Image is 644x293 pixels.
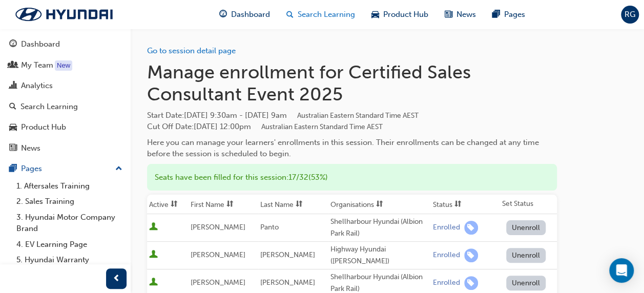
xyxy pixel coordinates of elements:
a: 3. Hyundai Motor Company Brand [12,210,127,237]
a: 5. Hyundai Warranty [12,252,127,268]
div: Product Hub [21,121,66,133]
a: 1. Aftersales Training [12,178,127,194]
a: news-iconNews [437,4,484,25]
span: pages-icon [9,164,17,174]
span: User is active [149,250,158,260]
span: sorting-icon [376,200,383,209]
span: news-icon [445,8,452,21]
span: search-icon [9,102,16,112]
span: learningRecordVerb_ENROLL-icon [464,276,478,290]
a: 2. Sales Training [12,194,127,210]
span: guage-icon [219,8,227,21]
div: Shellharbour Hyundai (Albion Park Rail) [330,216,429,239]
span: Australian Eastern Standard Time AEST [297,111,419,120]
span: RG [625,9,635,20]
a: News [4,139,127,158]
span: learningRecordVerb_ENROLL-icon [464,221,478,235]
button: Pages [4,159,127,178]
div: Seats have been filled for this session : 17 / 32 ( 53% ) [147,164,557,191]
span: Start Date : [147,110,557,121]
button: RG [621,6,639,24]
div: Here you can manage your learners' enrollments in this session. Their enrollments can be changed ... [147,137,557,160]
div: Pages [21,163,42,175]
div: Open Intercom Messenger [609,258,634,283]
th: Toggle SortBy [431,195,500,214]
span: Cut Off Date : [DATE] 12:00pm [147,122,383,131]
span: sorting-icon [296,200,303,209]
div: News [21,142,40,154]
span: Panto [260,223,279,232]
img: Trak [5,4,123,25]
span: sorting-icon [171,200,178,209]
th: Set Status [500,195,557,214]
span: people-icon [9,61,17,70]
span: [PERSON_NAME] [191,278,245,287]
th: Toggle SortBy [189,195,258,214]
a: car-iconProduct Hub [363,4,437,25]
span: search-icon [286,8,294,21]
div: My Team [21,59,53,71]
span: Pages [504,9,525,20]
button: DashboardMy TeamAnalyticsSearch LearningProduct HubNews [4,33,127,159]
div: Enrolled [433,223,460,233]
span: sorting-icon [226,200,234,209]
span: Dashboard [231,9,270,20]
a: Go to session detail page [147,46,236,55]
span: User is active [149,222,158,233]
div: Enrolled [433,250,460,260]
th: Toggle SortBy [328,195,431,214]
div: Highway Hyundai ([PERSON_NAME]) [330,244,429,267]
button: Unenroll [506,276,546,290]
span: car-icon [371,8,379,21]
span: [PERSON_NAME] [191,223,245,232]
a: Analytics [4,76,127,95]
span: News [456,9,476,20]
a: 4. EV Learning Page [12,237,127,253]
span: User is active [149,278,158,288]
a: My Team [4,56,127,75]
span: [PERSON_NAME] [260,250,315,259]
a: Search Learning [4,97,127,116]
a: Product Hub [4,118,127,137]
span: Search Learning [298,9,355,20]
th: Toggle SortBy [258,195,328,214]
span: Product Hub [383,9,428,20]
span: chart-icon [9,81,17,91]
span: up-icon [115,162,122,176]
a: guage-iconDashboard [211,4,278,25]
span: [DATE] 9:30am - [DATE] 9am [184,111,419,120]
span: prev-icon [113,273,120,285]
span: guage-icon [9,40,17,49]
th: Toggle SortBy [147,195,189,214]
a: Dashboard [4,35,127,54]
div: Tooltip anchor [55,60,72,71]
button: Unenroll [506,248,546,263]
div: Search Learning [20,101,78,113]
div: Analytics [21,80,53,92]
div: Dashboard [21,38,60,50]
div: Enrolled [433,278,460,288]
span: car-icon [9,123,17,132]
h1: Manage enrollment for Certified Sales Consultant Event 2025 [147,61,557,106]
button: Unenroll [506,220,546,235]
span: news-icon [9,144,17,153]
span: Australian Eastern Standard Time AEST [261,122,383,131]
span: learningRecordVerb_ENROLL-icon [464,248,478,262]
a: pages-iconPages [484,4,533,25]
span: [PERSON_NAME] [191,250,245,259]
span: pages-icon [492,8,500,21]
span: sorting-icon [454,200,462,209]
span: [PERSON_NAME] [260,278,315,287]
a: search-iconSearch Learning [278,4,363,25]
